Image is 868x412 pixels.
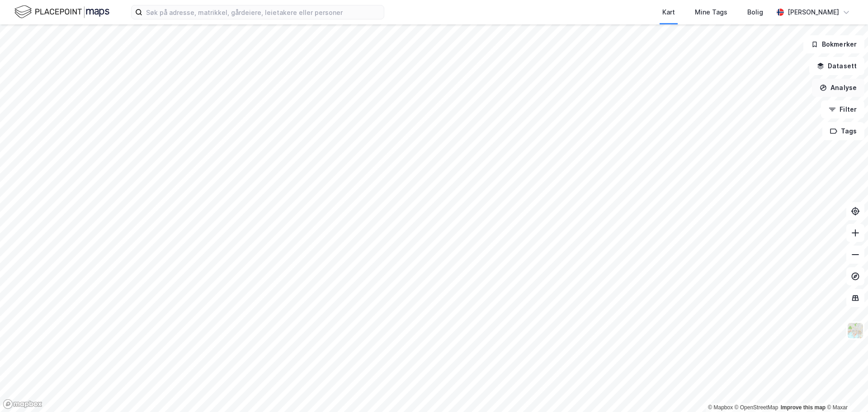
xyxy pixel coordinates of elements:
input: Søk på adresse, matrikkel, gårdeiere, leietakere eller personer [142,5,384,19]
button: Bokmerker [803,35,864,53]
div: Mine Tags [695,7,727,18]
div: Bolig [747,7,763,18]
div: Kontrollprogram for chat [823,369,868,412]
a: Improve this map [781,404,826,411]
div: [PERSON_NAME] [788,7,839,18]
a: Mapbox homepage [3,399,42,409]
button: Analyse [812,79,864,97]
button: Filter [821,100,864,118]
button: Datasett [809,57,864,75]
div: Kart [662,7,675,18]
img: logo.f888ab2527a4732fd821a326f86c7f29.svg [14,4,109,20]
button: Tags [822,122,864,140]
iframe: Chat Widget [823,369,868,412]
a: OpenStreetMap [735,404,778,411]
a: Mapbox [708,404,733,411]
img: Z [847,322,864,339]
